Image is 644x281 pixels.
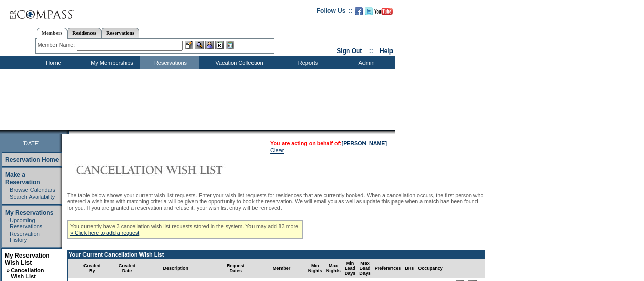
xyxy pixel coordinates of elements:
[10,231,40,243] a: Reservation History
[214,259,258,278] td: Request Dates
[5,171,40,186] a: Make a Reservation
[5,252,50,266] a: My Reservation Wish List
[81,56,140,69] td: My Memberships
[416,259,445,278] td: Occupancy
[10,194,55,200] a: Search Availability
[7,231,9,243] td: ·
[215,41,224,49] img: Reservations
[374,8,393,15] img: Subscribe to our YouTube Channel
[342,140,387,146] a: [PERSON_NAME]
[343,259,358,278] td: Min Lead Days
[140,56,199,69] td: Reservations
[69,130,70,134] img: blank.gif
[373,259,403,278] td: Preferences
[199,56,277,69] td: Vacation Collection
[195,41,204,49] img: View
[257,259,306,278] td: Member
[205,41,214,49] img: Impersonate
[355,10,363,16] a: Become our fan on Facebook
[5,209,53,216] a: My Reservations
[67,220,303,239] div: You currently have 3 cancellation wish list requests stored in the system. You may add 13 more.
[185,41,193,49] img: b_edit.gif
[10,187,55,193] a: Browse Calendars
[277,56,336,69] td: Reports
[68,259,117,278] td: Created By
[5,156,59,163] a: Reservation Home
[38,41,77,49] div: Member Name:
[70,229,139,236] a: » Click here to add a request
[67,160,271,180] img: Cancellation Wish List
[22,140,40,146] span: [DATE]
[365,7,373,15] img: Follow us on Twitter
[7,217,9,229] td: ·
[337,47,362,55] a: Sign Out
[374,10,393,16] a: Subscribe to our YouTube Channel
[37,28,68,39] a: Members
[68,250,485,259] td: Your Current Cancellation Wish List
[11,267,44,279] a: Cancellation Wish List
[324,259,343,278] td: Max Nights
[67,28,101,38] a: Residences
[369,47,373,55] span: ::
[226,41,234,49] img: b_calculator.gif
[7,187,9,193] td: ·
[317,6,353,18] td: Follow Us ::
[270,140,387,146] span: You are acting on behalf of:
[403,259,416,278] td: BRs
[380,47,393,55] a: Help
[365,10,373,16] a: Follow us on Twitter
[10,217,42,229] a: Upcoming Reservations
[101,28,139,38] a: Reservations
[65,130,69,134] img: promoShadowLeftCorner.gif
[357,259,373,278] td: Max Lead Days
[270,147,284,154] a: Clear
[355,7,363,15] img: Become our fan on Facebook
[23,56,81,69] td: Home
[306,259,324,278] td: Min Nights
[7,194,9,200] td: ·
[336,56,395,69] td: Admin
[7,267,10,273] b: »
[137,259,214,278] td: Description
[117,259,138,278] td: Created Date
